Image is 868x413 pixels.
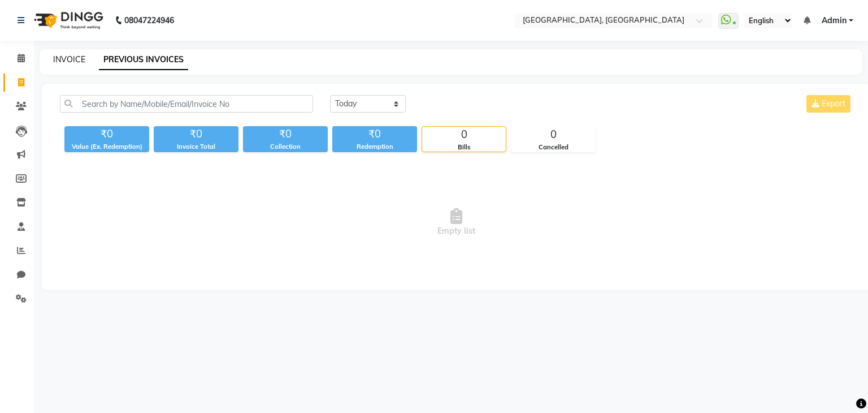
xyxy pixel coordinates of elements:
[53,54,85,64] a: INVOICE
[511,127,595,143] div: 0
[154,142,238,152] div: Invoice Total
[422,127,506,143] div: 0
[60,95,313,113] input: Search by Name/Mobile/Email/Invoice No
[511,143,595,152] div: Cancelled
[332,126,417,142] div: ₹0
[154,126,238,142] div: ₹0
[422,143,506,152] div: Bills
[64,142,149,152] div: Value (Ex. Redemption)
[124,5,174,36] b: 08047224946
[243,142,328,152] div: Collection
[243,126,328,142] div: ₹0
[332,142,417,152] div: Redemption
[60,166,853,279] span: Empty list
[99,50,188,70] a: PREVIOUS INVOICES
[29,5,106,36] img: logo
[822,15,847,27] span: Admin
[64,126,149,142] div: ₹0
